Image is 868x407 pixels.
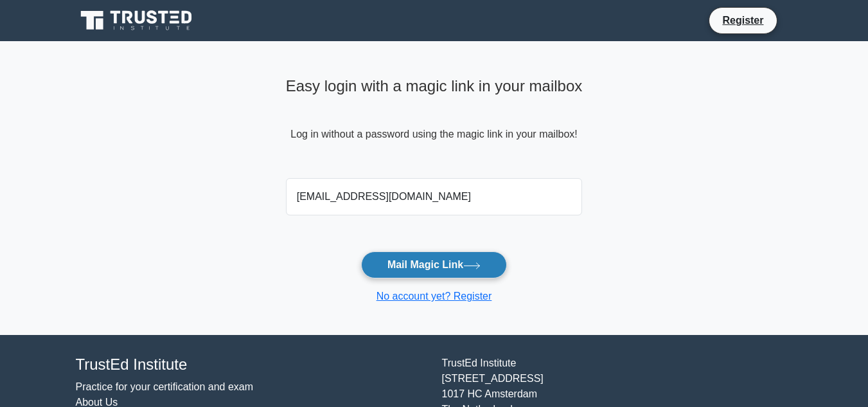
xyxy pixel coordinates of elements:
[286,178,583,215] input: Email
[76,356,427,374] h4: TrustEd Institute
[76,381,254,392] a: Practice for your certification and exam
[286,72,583,173] div: Log in without a password using the magic link in your mailbox!
[376,291,492,302] a: No account yet? Register
[714,12,771,28] a: Register
[286,77,583,96] h4: Easy login with a magic link in your mailbox
[361,251,507,278] button: Mail Magic Link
